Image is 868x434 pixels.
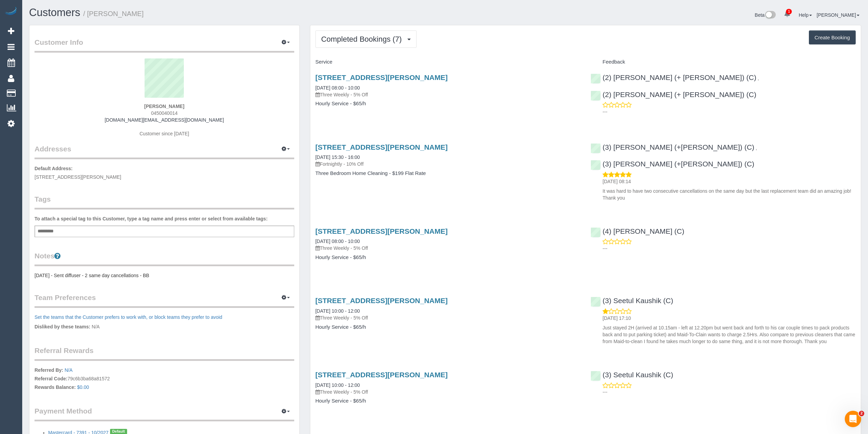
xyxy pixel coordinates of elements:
p: [DATE] 17:10 [602,315,856,322]
h4: Hourly Service - $65/h [315,101,581,107]
a: [PERSON_NAME] [817,12,859,18]
p: --- [602,245,856,252]
p: It was hard to have two consecutive cancellations on the same day but the last replacement team d... [602,188,856,201]
a: (4) [PERSON_NAME] (C) [591,227,684,235]
p: Just stayed 2H (arrived at 10.15am - left at 12.20pm but went back and forth to his car couple ti... [602,324,856,345]
a: [DATE] 10:00 - 12:00 [315,382,360,388]
iframe: Intercom live chat [845,411,861,427]
span: N/A [92,324,99,329]
a: [STREET_ADDRESS][PERSON_NAME] [315,227,448,235]
a: Help [799,12,812,18]
a: [DATE] 10:00 - 12:00 [315,308,360,314]
p: [DATE] 08:14 [602,178,856,185]
label: Rewards Balance: [35,384,76,391]
legend: Customer Info [35,37,294,53]
legend: Payment Method [35,406,294,421]
p: Three Weekly - 5% Off [315,91,581,98]
span: , [756,145,757,151]
span: 2 [859,411,864,416]
a: (2) [PERSON_NAME] (+ [PERSON_NAME]) (C) [591,91,756,98]
a: $0.00 [77,384,89,390]
label: Disliked by these teams: [35,323,90,330]
img: Automaid Logo [4,7,18,16]
pre: [DATE] - Sent diffuser - 2 same day cancellations - BB [35,272,294,279]
p: Three Weekly - 5% Off [315,245,581,252]
button: Create Booking [809,30,856,45]
h4: Hourly Service - $65/h [315,398,581,404]
a: [STREET_ADDRESS][PERSON_NAME] [315,73,448,81]
small: / [PERSON_NAME] [83,10,144,17]
a: [STREET_ADDRESS][PERSON_NAME] [315,371,448,379]
p: --- [602,108,856,115]
legend: Tags [35,194,294,209]
p: --- [602,389,856,395]
a: [STREET_ADDRESS][PERSON_NAME] [315,143,448,151]
a: [DATE] 08:00 - 10:00 [315,239,360,244]
label: Default Address: [35,165,73,172]
a: (2) [PERSON_NAME] (+ [PERSON_NAME]) (C) [591,73,756,81]
p: Fortnightly - 10% Off [315,161,581,167]
a: (3) Seetul Kaushik (C) [591,297,673,304]
img: New interface [764,11,776,20]
strong: [PERSON_NAME] [144,104,184,109]
legend: Notes [35,251,294,266]
a: [STREET_ADDRESS][PERSON_NAME] [315,297,448,304]
a: Set the teams that the Customer prefers to work with, or block teams they prefer to avoid [35,314,222,320]
span: , [758,76,759,81]
span: 0450040014 [151,110,178,116]
a: (3) Seetul Kaushik (C) [591,371,673,379]
label: Referral Code: [35,375,67,382]
a: 1 [781,7,794,22]
legend: Referral Rewards [35,345,294,361]
span: 1 [786,9,792,14]
h4: Service [315,59,581,65]
h4: Hourly Service - $65/h [315,324,581,330]
button: Completed Bookings (7) [315,30,417,48]
a: N/A [65,367,72,373]
legend: Team Preferences [35,293,294,308]
a: Customers [29,6,80,18]
a: (3) [PERSON_NAME] (+[PERSON_NAME]) (C) [591,160,754,168]
h4: Three Bedroom Home Cleaning - $199 Flat Rate [315,171,581,176]
a: [DOMAIN_NAME][EMAIL_ADDRESS][DOMAIN_NAME] [105,117,224,123]
h4: Hourly Service - $65/h [315,255,581,260]
p: Three Weekly - 5% Off [315,389,581,395]
span: [STREET_ADDRESS][PERSON_NAME] [35,174,121,180]
label: To attach a special tag to this Customer, type a tag name and press enter or select from availabl... [35,215,268,222]
p: 79c6b3ba68a81572 [35,367,294,392]
a: Beta [755,12,776,18]
a: [DATE] 08:00 - 10:00 [315,85,360,91]
a: (3) [PERSON_NAME] (+[PERSON_NAME]) (C) [591,143,754,151]
span: Completed Bookings (7) [321,35,405,43]
h4: Feedback [591,59,856,65]
p: Three Weekly - 5% Off [315,314,581,321]
a: [DATE] 15:30 - 16:00 [315,154,360,160]
span: Customer since [DATE] [139,131,189,136]
label: Referred By: [35,367,63,374]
